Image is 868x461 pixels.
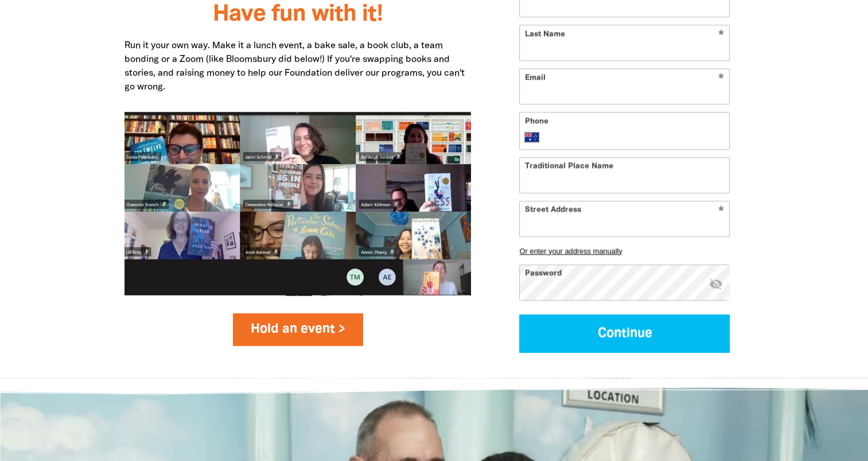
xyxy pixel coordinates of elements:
p: Run it your own way. Make it a lunch event, a bake sale, a book club, a team bonding or a Zoom (l... [124,39,472,94]
button: visibility_off [709,276,722,292]
a: Hold an event > [233,313,363,345]
button: Continue [519,314,730,353]
button: Or enter your address manually [519,247,730,255]
span: Have fun with it! [213,4,383,25]
i: Hide password [709,276,722,290]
